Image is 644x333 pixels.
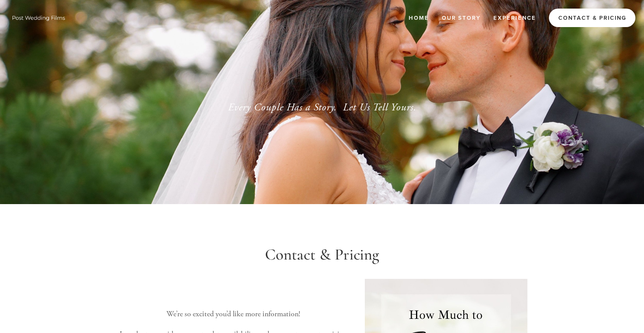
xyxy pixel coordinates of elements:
[117,245,528,264] h1: Contact & Pricing
[488,11,542,25] a: Experience
[117,308,350,321] p: We’re so excited you’d like more information!
[549,9,635,27] a: Contact & Pricing
[130,100,514,115] p: Every Couple Has a Story. Let Us Tell Yours.
[9,11,69,24] img: Wisconsin Wedding Videographer
[436,11,486,25] a: Our Story
[403,11,434,25] a: Home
